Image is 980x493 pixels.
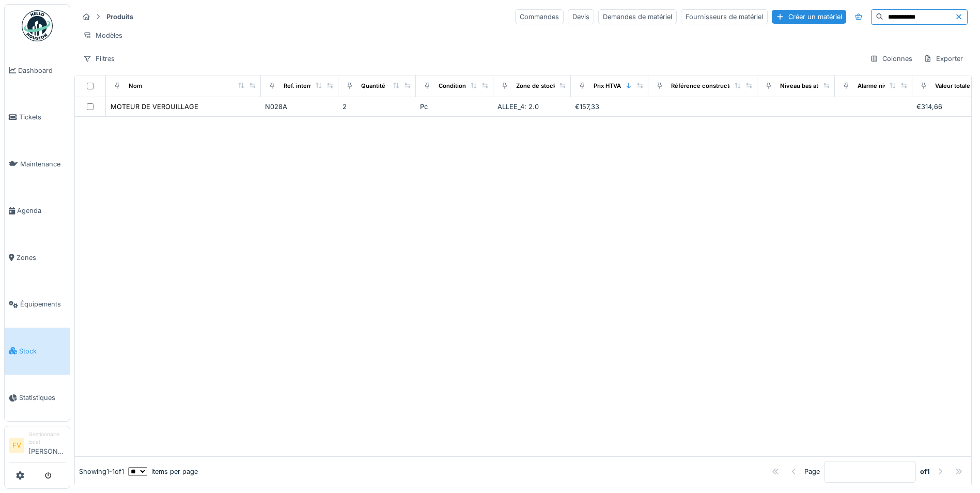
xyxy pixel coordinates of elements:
[780,82,836,90] div: Niveau bas atteint ?
[361,82,385,90] div: Quantité
[594,82,621,90] div: Prix HTVA
[671,82,739,90] div: Référence constructeur
[575,102,644,112] div: €157,33
[22,10,53,41] img: Badge_color-CXgf-gQk.svg
[865,51,917,66] div: Colonnes
[5,328,70,375] a: Stock
[681,9,768,24] div: Fournisseurs de matériel
[20,299,66,309] span: Équipements
[516,82,567,90] div: Zone de stockage
[20,159,66,169] span: Maintenance
[17,206,66,215] span: Agenda
[5,47,70,94] a: Dashboard
[439,82,488,90] div: Conditionnement
[18,66,66,75] span: Dashboard
[19,346,66,356] span: Stock
[19,112,66,122] span: Tickets
[28,430,66,446] div: Gestionnaire local
[28,430,66,460] li: [PERSON_NAME]
[497,103,539,111] span: ALLEE_4: 2.0
[858,82,909,90] div: Alarme niveau bas
[265,102,334,112] div: N028A
[9,430,66,463] a: FV Gestionnaire local[PERSON_NAME]
[804,467,820,476] div: Page
[5,234,70,281] a: Zones
[5,375,70,422] a: Statistiques
[772,10,846,24] div: Créer un matériel
[343,102,412,112] div: 2
[111,102,198,112] div: MOTEUR DE VEROUILLAGE
[420,102,489,112] div: Pc
[102,12,137,22] strong: Produits
[284,82,316,90] div: Ref. interne
[5,94,70,141] a: Tickets
[5,188,70,235] a: Agenda
[935,82,970,90] div: Valeur totale
[79,467,124,476] div: Showing 1 - 1 of 1
[9,438,24,453] li: FV
[919,51,968,66] div: Exporter
[598,9,677,24] div: Demandes de matériel
[5,141,70,188] a: Maintenance
[17,253,66,263] span: Zones
[515,9,564,24] div: Commandes
[5,281,70,328] a: Équipements
[79,28,127,43] div: Modèles
[129,82,142,90] div: Nom
[79,51,119,66] div: Filtres
[19,393,66,403] span: Statistiques
[920,467,930,476] strong: of 1
[128,467,198,476] div: items per page
[568,9,594,24] div: Devis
